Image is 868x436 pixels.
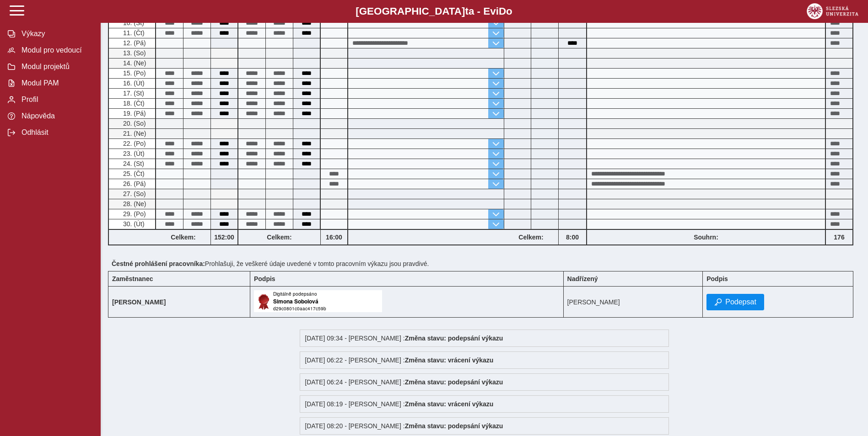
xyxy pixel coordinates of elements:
[300,373,669,391] div: [DATE] 06:24 - [PERSON_NAME] :
[121,180,146,187] span: 26. (Pá)
[807,3,858,19] img: logo_web_su.png
[238,234,320,241] b: Celkem:
[405,400,494,408] b: Změna stavu: vrácení výkazu
[506,5,512,17] span: o
[405,422,503,430] b: Změna stavu: podepsání výkazu
[19,30,93,38] span: Výkazy
[108,256,861,271] div: Prohlašuji, že veškeré údaje uvedené v tomto pracovním výkazu jsou pravdivé.
[706,275,728,282] b: Podpis
[121,29,145,37] span: 11. (Čt)
[499,5,506,17] span: D
[504,234,558,241] b: Celkem:
[19,112,93,120] span: Nápověda
[300,330,669,347] div: [DATE] 09:34 - [PERSON_NAME] :
[121,160,144,167] span: 24. (St)
[405,335,503,342] b: Změna stavu: podepsání výkazu
[121,100,145,107] span: 18. (Čt)
[211,234,237,241] b: 152:00
[826,234,852,241] b: 176
[465,5,468,17] span: t
[121,39,146,47] span: 12. (Pá)
[19,128,93,137] span: Odhlásit
[254,275,275,282] b: Podpis
[405,356,494,364] b: Změna stavu: vrácení výkazu
[321,234,347,241] b: 16:00
[121,170,145,177] span: 25. (Čt)
[121,200,146,207] span: 28. (Ne)
[19,63,93,71] span: Modul projektů
[300,351,669,369] div: [DATE] 06:22 - [PERSON_NAME] :
[121,49,146,57] span: 13. (So)
[121,130,146,137] span: 21. (Ne)
[121,150,145,157] span: 23. (Út)
[121,210,146,218] span: 29. (Po)
[121,220,145,228] span: 30. (Út)
[112,260,205,267] b: Čestné prohlášení pracovníka:
[121,80,145,87] span: 16. (Út)
[19,46,93,54] span: Modul pro vedoucí
[567,275,598,282] b: Nadřízený
[19,96,93,104] span: Profil
[559,234,586,241] b: 8:00
[121,110,146,117] span: 19. (Pá)
[300,395,669,413] div: [DATE] 08:19 - [PERSON_NAME] :
[27,5,841,17] b: [GEOGRAPHIC_DATA] a - Evi
[19,79,93,87] span: Modul PAM
[405,378,503,386] b: Změna stavu: podepsání výkazu
[694,234,718,241] b: Souhrn:
[121,190,146,197] span: 27. (So)
[112,298,166,306] b: [PERSON_NAME]
[706,294,764,310] button: Podepsat
[254,290,382,312] img: Digitálně podepsáno uživatelem
[300,417,669,435] div: [DATE] 08:20 - [PERSON_NAME] :
[121,19,144,27] span: 10. (St)
[725,298,756,306] span: Podepsat
[121,59,146,67] span: 14. (Ne)
[121,90,144,97] span: 17. (St)
[121,140,146,147] span: 22. (Po)
[121,69,146,77] span: 15. (Po)
[156,234,210,241] b: Celkem:
[121,120,146,127] span: 20. (So)
[112,275,153,282] b: Zaměstnanec
[563,287,703,318] td: [PERSON_NAME]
